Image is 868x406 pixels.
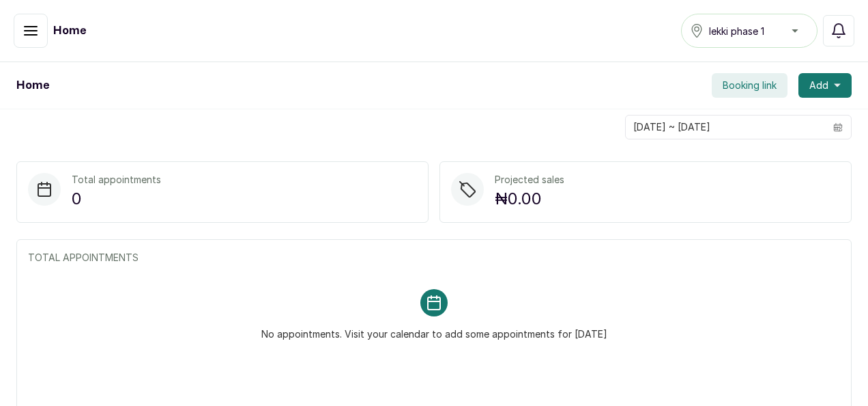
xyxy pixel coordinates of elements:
p: Projected sales [495,173,564,187]
p: 0 [72,187,161,211]
button: Booking link [712,73,787,98]
button: Add [798,73,852,98]
span: Booking link [723,79,777,92]
p: ₦0.00 [495,187,564,211]
p: Total appointments [72,173,161,187]
span: lekki phase 1 [709,24,764,38]
p: No appointments. Visit your calendar to add some appointments for [DATE] [261,316,607,341]
span: Add [809,79,828,92]
h1: Home [16,77,49,94]
svg: calendar [833,122,843,132]
h1: Home [53,23,86,39]
p: TOTAL APPOINTMENTS [28,251,840,265]
input: Select date [626,116,825,139]
button: lekki phase 1 [681,14,818,48]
